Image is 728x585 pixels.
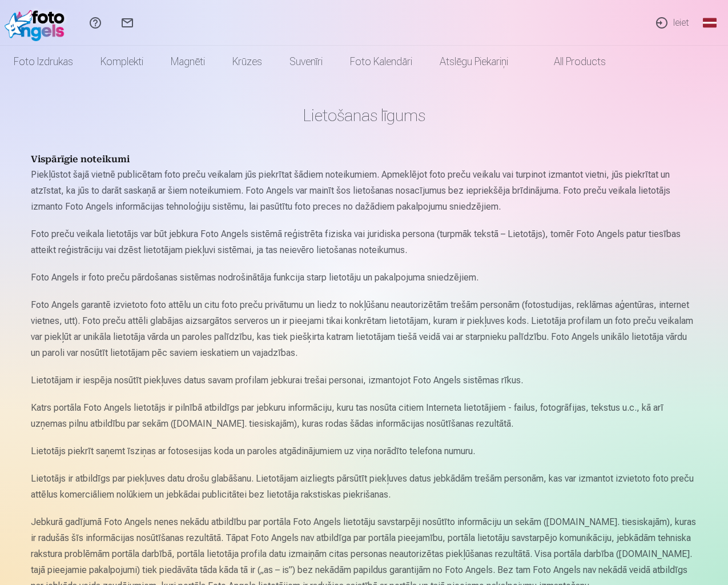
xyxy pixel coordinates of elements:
[157,46,219,78] a: Magnēti
[31,105,698,126] h1: Lietošanas līgums
[276,46,336,78] a: Suvenīri
[31,297,698,361] p: Foto Angels garantē izvietoto foto attēlu un citu foto preču privātumu un liedz to nokļūšanu neau...
[31,226,698,258] p: Foto preču veikala lietotājs var būt jebkura Foto Angels sistēmā reģistrēta fiziska vai juridiska...
[522,46,620,78] a: All products
[31,153,698,167] h4: Vispārīgie noteikumi
[336,46,426,78] a: Foto kalendāri
[31,443,698,459] p: Lietotājs piekrīt saņemt īsziņas ar fotosesijas koda un paroles atgādinājumiem uz viņa norādīto t...
[31,167,698,215] p: Piekļūstot šajā vietnē publicētam foto preču veikalam jūs piekrītat šādiem noteikumiem. Apmeklējo...
[426,46,522,78] a: Atslēgu piekariņi
[31,471,698,503] p: Lietotājs ir atbildīgs par piekļuves datu drošu glabāšanu. Lietotājam aizliegts pārsūtīt piekļuve...
[219,46,276,78] a: Krūzes
[31,400,698,432] p: Katrs portāla Foto Angels lietotājs ir pilnībā atbildīgs par jebkuru informāciju, kuru tas nosūta...
[31,270,698,286] p: Foto Angels ir foto preču pārdošanas sistēmas nodrošinātāja funkcija starp lietotāju un pakalpoju...
[5,5,70,41] img: /fa1
[87,46,157,78] a: Komplekti
[31,372,698,388] p: Lietotājam ir iespēja nosūtīt piekļuves datus savam profilam jebkurai trešai personai, izmantojot...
